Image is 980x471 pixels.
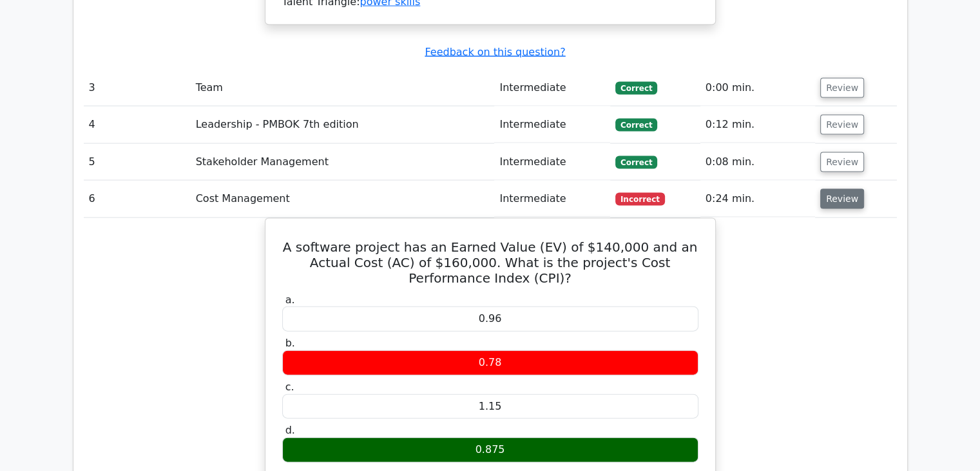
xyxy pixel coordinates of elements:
[191,106,495,143] td: Leadership - PMBOK 7th edition
[615,193,665,206] span: Incorrect
[84,181,191,217] td: 6
[282,394,698,419] div: 1.15
[700,144,815,181] td: 0:08 min.
[700,106,815,143] td: 0:12 min.
[191,70,495,106] td: Team
[615,119,657,132] span: Correct
[820,189,864,209] button: Review
[191,144,495,181] td: Stakeholder Management
[820,152,864,172] button: Review
[285,381,294,393] span: c.
[84,70,191,106] td: 3
[84,144,191,181] td: 5
[282,437,698,463] div: 0.875
[494,181,610,217] td: Intermediate
[281,239,700,286] h5: A software project has an Earned Value (EV) of $140,000 and an Actual Cost (AC) of $160,000. What...
[285,294,295,306] span: a.
[700,181,815,217] td: 0:24 min.
[84,106,191,143] td: 4
[820,78,864,98] button: Review
[285,424,295,436] span: d.
[615,156,657,169] span: Correct
[494,70,610,106] td: Intermediate
[700,70,815,106] td: 0:00 min.
[285,337,295,349] span: b.
[494,106,610,143] td: Intermediate
[494,144,610,181] td: Intermediate
[425,46,565,58] a: Feedback on this question?
[282,306,698,332] div: 0.96
[191,181,495,217] td: Cost Management
[615,82,657,95] span: Correct
[282,350,698,376] div: 0.78
[820,115,864,135] button: Review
